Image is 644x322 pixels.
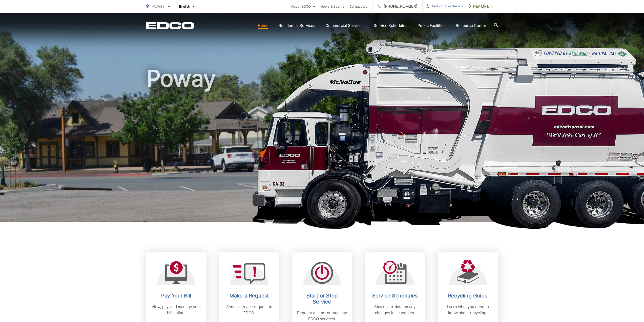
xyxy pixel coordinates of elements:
span: Poway [152,4,164,9]
h2: Recycling Guide [443,293,493,299]
h2: Service Schedules [370,293,420,299]
h2: Start or Stop Service [297,293,347,305]
select: Select a language [178,4,196,9]
a: About EDCO [291,3,315,9]
p: Send a service request to EDCO. [224,304,274,316]
p: View, pay, and manage your bill online. [151,304,201,316]
a: Resource Center [456,23,486,29]
h2: Pay Your Bill [151,293,201,299]
h1: Poway [146,66,498,226]
p: Learn what you need to know about recycling. [443,304,493,316]
a: EDCD logo. Return to the homepage. [146,22,194,29]
a: Contact Us [349,3,367,9]
a: Residential Services [279,23,315,29]
a: Public Facilities [418,23,446,29]
p: Request to start or stop any EDCO services. [297,310,347,322]
p: Stay up-to-date on any changes in schedules. [370,304,420,316]
a: Home [258,23,268,29]
a: Service Schedules [374,23,407,29]
span: Pay My Bill [469,3,493,9]
a: News & Events [320,3,344,9]
h2: Make a Request [224,293,274,299]
a: Commercial Services [325,23,364,29]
